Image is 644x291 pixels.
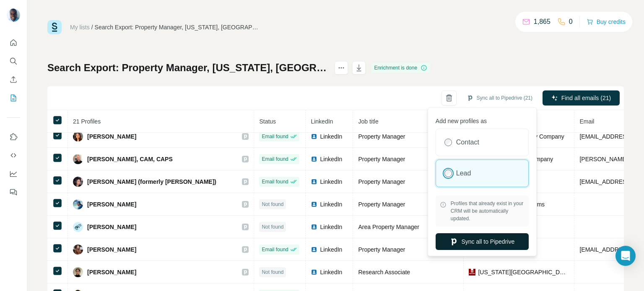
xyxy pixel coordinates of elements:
[7,129,20,144] button: Use Surfe on LinkedIn
[7,90,20,106] button: My lists
[262,268,283,276] span: Not found
[436,113,529,125] p: Add new profiles as
[7,35,20,50] button: Quick start
[579,118,594,125] span: Email
[311,178,317,185] img: LinkedIn logo
[47,20,62,34] img: Surfe Logo
[73,245,83,255] img: Avatar
[262,133,288,140] span: Email found
[87,200,136,209] span: [PERSON_NAME]
[262,178,288,185] span: Email found
[311,224,317,230] img: LinkedIn logo
[335,61,348,75] button: actions
[456,168,471,178] label: Lead
[320,223,342,231] span: LinkedIn
[73,222,83,232] img: Avatar
[262,223,283,231] span: Not found
[95,23,262,31] div: Search Export: Property Manager, [US_STATE], [GEOGRAPHIC_DATA] - [DATE] 19:54
[461,92,538,104] button: Sync all to Pipedrive (21)
[311,118,333,125] span: LinkedIn
[320,178,342,186] span: LinkedIn
[70,24,90,31] a: My lists
[73,199,83,209] img: Avatar
[87,223,136,231] span: [PERSON_NAME]
[469,269,475,276] img: company-logo
[569,17,573,27] p: 0
[615,246,636,266] div: Open Intercom Messenger
[320,132,342,141] span: LinkedIn
[371,63,430,73] div: Enrichment is done
[358,178,405,185] span: Property Manager
[87,268,136,276] span: [PERSON_NAME]
[320,268,342,276] span: LinkedIn
[311,246,317,253] img: LinkedIn logo
[320,155,342,163] span: LinkedIn
[7,8,20,22] img: Avatar
[73,177,83,187] img: Avatar
[91,23,93,31] li: /
[358,201,405,208] span: Property Manager
[456,137,479,147] label: Contact
[7,72,20,87] button: Enrich CSV
[543,90,620,106] button: Find all emails (21)
[478,268,569,276] span: [US_STATE][GEOGRAPHIC_DATA]
[73,154,83,164] img: Avatar
[358,224,419,230] span: Area Property Manager
[534,17,551,27] p: 1,865
[87,132,136,141] span: [PERSON_NAME]
[87,245,136,254] span: [PERSON_NAME]
[47,61,327,75] h1: Search Export: Property Manager, [US_STATE], [GEOGRAPHIC_DATA] - [DATE] 19:54
[73,267,83,277] img: Avatar
[262,201,283,208] span: Not found
[7,185,20,200] button: Feedback
[87,178,216,186] span: [PERSON_NAME] (formerly [PERSON_NAME])
[73,118,101,125] span: 21 Profiles
[358,246,405,253] span: Property Manager
[358,118,378,125] span: Job title
[87,155,173,163] span: [PERSON_NAME], CAM, CAPS
[7,54,20,69] button: Search
[358,156,405,162] span: Property Manager
[358,269,410,276] span: Research Associate
[311,133,317,140] img: LinkedIn logo
[7,148,20,163] button: Use Surfe API
[73,131,83,142] img: Avatar
[259,118,276,125] span: Status
[561,94,611,102] span: Find all emails (21)
[311,156,317,162] img: LinkedIn logo
[358,133,405,140] span: Property Manager
[311,269,317,276] img: LinkedIn logo
[320,245,342,254] span: LinkedIn
[587,16,626,28] button: Buy credits
[320,200,342,209] span: LinkedIn
[7,166,20,181] button: Dashboard
[311,201,317,208] img: LinkedIn logo
[262,246,288,253] span: Email found
[262,155,288,163] span: Email found
[451,200,525,222] span: Profiles that already exist in your CRM will be automatically updated.
[436,233,529,250] button: Sync all to Pipedrive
